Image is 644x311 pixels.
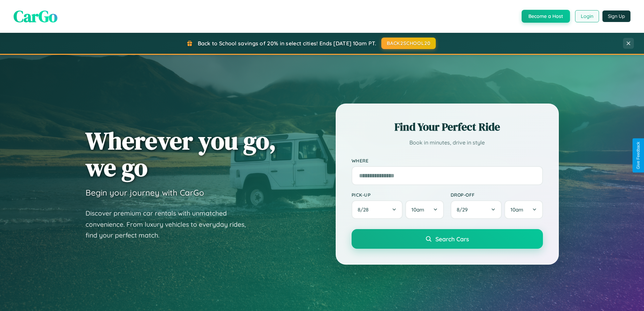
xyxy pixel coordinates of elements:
button: 10am [405,200,444,219]
p: Discover premium car rentals with unmatched convenience. From luxury vehicles to everyday rides, ... [86,208,255,241]
span: 10am [510,206,523,213]
span: CarGo [14,5,57,27]
button: 8/28 [352,200,403,219]
span: Back to School savings of 20% in select cities! Ends [DATE] 10am PT. [198,40,376,47]
h3: Begin your journey with CarGo [86,187,204,198]
div: Give Feedback [636,142,641,169]
button: Become a Host [522,10,570,23]
button: Login [575,10,599,22]
span: 8 / 29 [457,206,471,213]
h2: Find Your Perfect Ride [352,119,543,134]
button: BACK2SCHOOL20 [381,38,436,49]
span: 10am [411,206,424,213]
label: Drop-off [451,192,543,198]
label: Where [352,158,543,163]
button: 10am [504,200,543,219]
span: Search Cars [435,235,469,243]
button: Sign Up [602,10,630,22]
button: 8/29 [451,200,502,219]
span: 8 / 28 [358,206,372,213]
button: Search Cars [352,229,543,249]
label: Pick-up [352,192,444,198]
p: Book in minutes, drive in style [352,138,543,148]
h1: Wherever you go, we go [86,127,276,181]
